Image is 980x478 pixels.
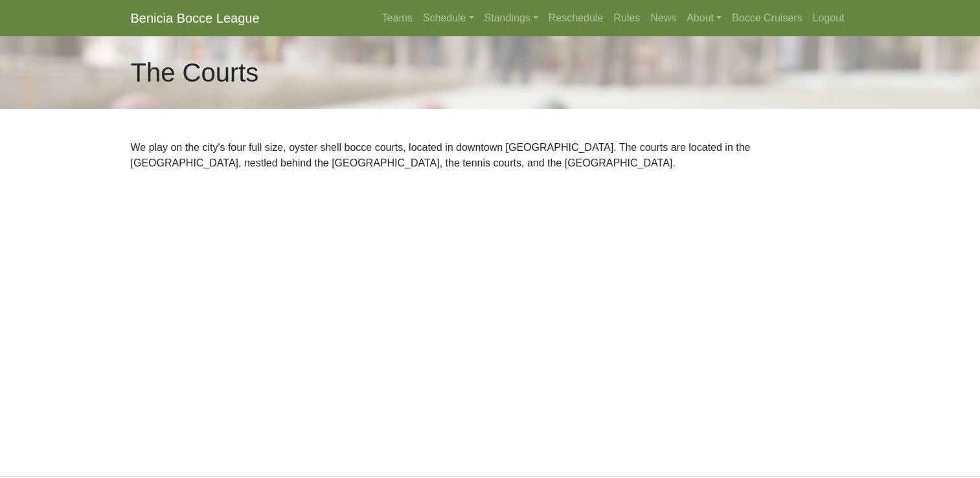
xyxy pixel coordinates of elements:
a: Benicia Bocce League [131,5,260,31]
a: Rules [608,5,645,31]
a: Teams [377,5,418,31]
a: Standings [479,5,543,31]
a: Logout [808,5,850,31]
h1: The Courts [131,57,259,88]
a: Reschedule [543,5,609,31]
a: About [681,5,727,31]
a: Schedule [418,5,479,31]
a: Bocce Cruisers [727,5,807,31]
a: News [645,5,681,31]
p: We play on the city's four full size, oyster shell bocce courts, located in downtown [GEOGRAPHIC_... [131,140,850,171]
